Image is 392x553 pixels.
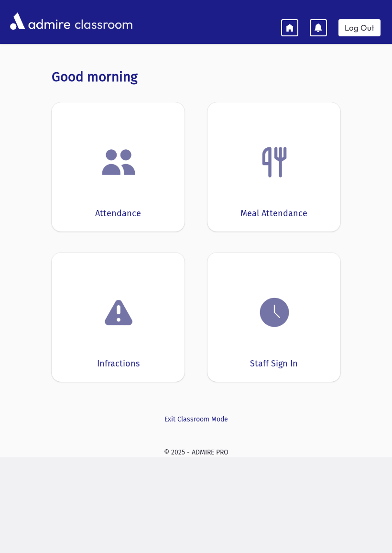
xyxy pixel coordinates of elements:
div: Infractions [97,357,140,370]
img: clock.png [256,294,293,331]
h3: Good morning [52,69,340,85]
img: users.png [100,144,137,180]
a: Exit Classroom Mode [52,414,340,424]
img: Fork.png [256,144,293,180]
div: Attendance [95,207,141,220]
div: Staff Sign In [250,357,298,370]
a: Log Out [338,19,381,36]
img: AdmirePro [8,10,73,32]
div: Meal Attendance [240,207,307,220]
img: exclamation.png [100,296,137,332]
span: classroom [73,9,133,34]
div: © 2025 - ADMIRE PRO [8,447,384,457]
